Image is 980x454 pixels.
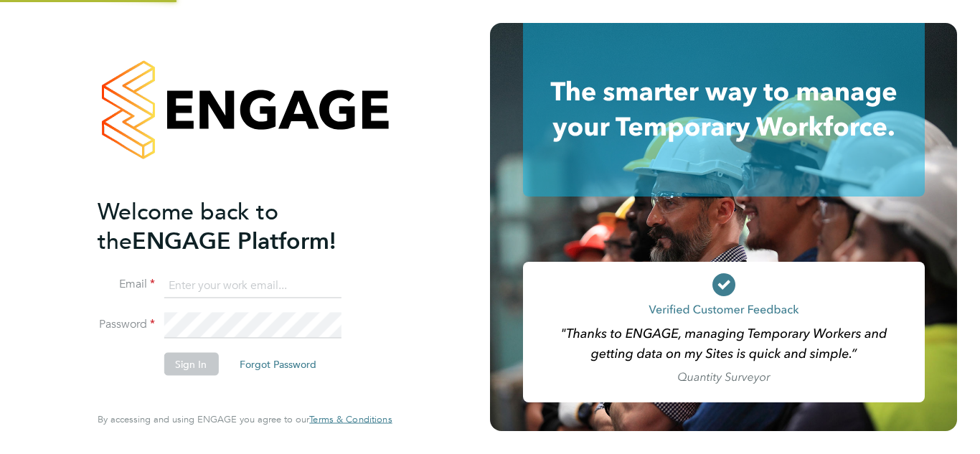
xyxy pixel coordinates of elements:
h2: ENGAGE Platform! [98,197,377,255]
input: Enter your work email... [164,273,341,298]
label: Email [98,277,155,292]
button: Sign In [164,353,218,376]
span: Welcome back to the [98,197,278,255]
span: Terms & Conditions [309,413,392,425]
button: Forgot Password [228,353,328,376]
span: By accessing and using ENGAGE you agree to our [98,413,392,425]
label: Password [98,317,155,332]
a: Terms & Conditions [309,414,392,425]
